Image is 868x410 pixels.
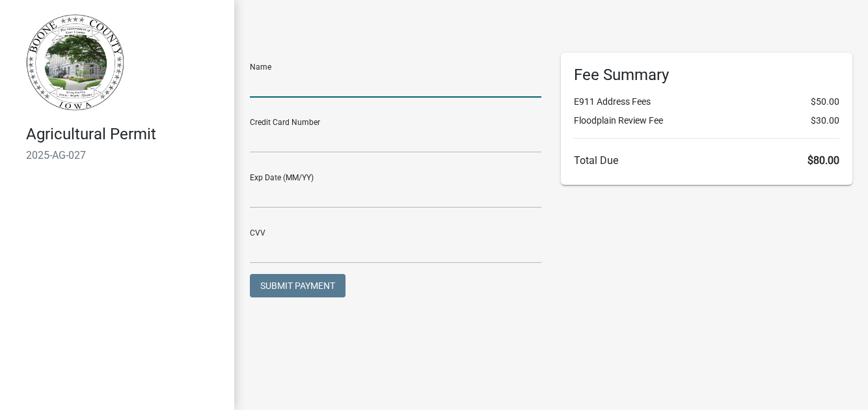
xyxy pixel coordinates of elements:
[260,280,335,291] span: Submit Payment
[26,125,224,144] h4: Agricultural Permit
[811,114,839,128] span: $30.00
[26,14,125,111] img: Boone County, Iowa
[574,66,839,85] h6: Fee Summary
[574,95,839,109] li: E911 Address Fees
[574,114,839,128] li: Floodplain Review Fee
[26,149,224,161] h6: 2025-AG-027
[574,154,839,167] h6: Total Due
[250,274,346,297] button: Submit Payment
[811,95,839,109] span: $50.00
[807,154,839,167] span: $80.00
